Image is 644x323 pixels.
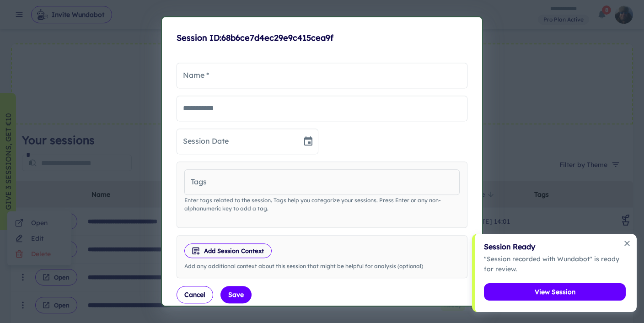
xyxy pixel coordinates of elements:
[184,196,460,213] p: Enter tags related to the session. Tags help you categorize your sessions. Press Enter or any non...
[177,286,213,304] button: Cancel
[484,241,626,252] h6: Session Ready
[220,286,252,304] button: Save
[299,132,317,151] button: Choose date
[184,243,272,258] button: Add Session Context
[177,32,467,44] h6: Session ID: 68b6ce7d4ec29e9c415cea9f
[620,237,634,250] button: Dismiss notification
[184,263,460,271] p: Add any additional context about this session that might be helpful for analysis (optional)
[484,283,626,301] button: View Session
[484,254,626,274] p: "Session recorded with Wundabot" is ready for review.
